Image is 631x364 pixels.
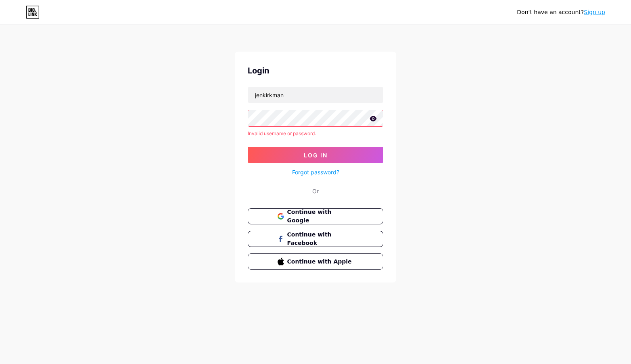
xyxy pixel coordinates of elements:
span: Continue with Google [287,208,354,225]
a: Sign up [584,9,605,15]
div: Login [248,65,383,77]
button: Continue with Google [248,208,383,224]
button: Continue with Facebook [248,231,383,247]
a: Forgot password? [292,168,339,176]
span: Continue with Apple [287,257,354,266]
span: Log In [304,152,328,159]
div: Don't have an account? [517,8,605,17]
input: Username [248,87,383,103]
div: Invalid username or password. [248,130,383,137]
span: Continue with Facebook [287,230,354,247]
button: Continue with Apple [248,253,383,270]
div: Or [312,187,319,195]
button: Log In [248,147,383,163]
